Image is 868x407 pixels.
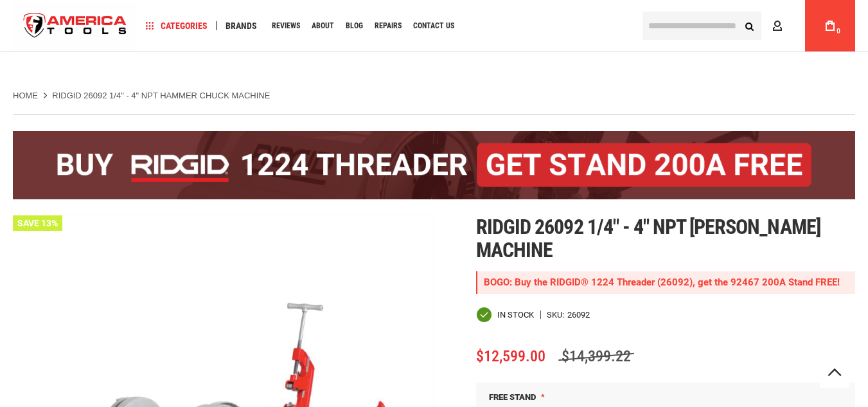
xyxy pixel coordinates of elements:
[226,21,257,30] span: Brands
[476,307,534,323] div: Availability
[272,22,300,30] span: Reviews
[497,311,534,319] span: In stock
[476,347,545,365] span: $12,599.00
[476,271,855,294] div: BOGO: Buy the RIDGID® 1224 Threader (26092), get the 92467 200A Stand FREE!
[369,17,407,35] a: Repairs
[13,2,137,50] img: America Tools
[413,22,454,30] span: Contact Us
[737,14,761,38] button: Search
[52,91,270,100] strong: RIDGID 26092 1/4" - 4" NPT HAMMER CHUCK MACHINE
[558,347,634,365] span: $14,399.22
[13,90,38,102] a: Home
[346,22,363,30] span: Blog
[13,131,855,199] img: BOGO: Buy the RIDGID® 1224 Threader (26092), get the 92467 200A Stand FREE!
[220,17,263,35] a: Brands
[306,17,340,35] a: About
[547,311,567,319] strong: SKU
[266,17,306,35] a: Reviews
[146,21,208,30] span: Categories
[489,392,536,402] span: Free Stand
[340,17,369,35] a: Blog
[837,28,840,35] span: 0
[312,22,334,30] span: About
[375,22,402,30] span: Repairs
[567,311,590,319] div: 26092
[476,215,820,262] span: Ridgid 26092 1/4" - 4" npt [PERSON_NAME] machine
[140,17,213,35] a: Categories
[407,17,460,35] a: Contact Us
[13,2,137,50] a: store logo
